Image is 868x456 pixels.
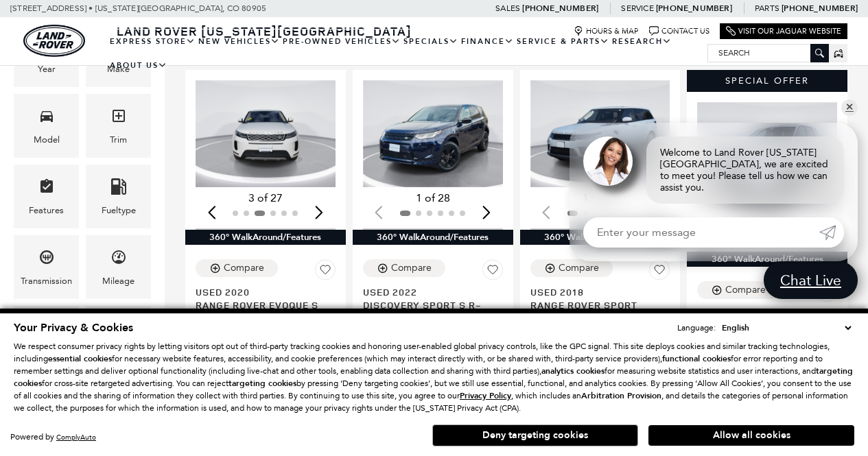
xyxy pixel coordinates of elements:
[196,285,336,311] a: Used 2020Range Rover Evoque S
[14,235,79,299] div: TransmissionTransmission
[611,29,673,53] a: Research
[697,307,827,320] span: Used 2024
[648,425,854,446] button: Allow all cookies
[697,102,840,209] div: 1 / 2
[14,306,79,370] div: EngineEngine
[110,104,127,132] span: Trim
[21,274,72,289] div: Transmission
[764,261,858,299] a: Chat Live
[460,391,511,400] a: Privacy Policy
[583,136,633,186] img: Agent profile photo
[460,29,515,53] a: Finance
[530,80,673,187] div: 1 / 2
[23,25,85,57] img: Land Rover
[725,284,766,296] div: Compare
[224,262,264,274] div: Compare
[363,259,445,277] button: Compare Vehicle
[363,191,503,206] div: 1 of 28
[530,298,660,324] span: Range Rover Sport HSE
[522,3,598,14] a: [PHONE_NUMBER]
[530,191,670,206] div: 1 of 30
[196,259,278,277] button: Compare Vehicle
[677,324,716,332] div: Language:
[583,217,819,248] input: Enter your message
[14,320,133,335] span: Your Privacy & Cookies
[363,80,506,187] img: 2022 Land Rover Discovery Sport S R-Dynamic 1
[726,26,841,36] a: Visit Our Jaguar Website
[773,271,848,289] span: Chat Live
[34,132,60,147] div: Model
[196,80,338,187] img: 2020 Land Rover Range Rover Evoque S 3
[363,285,503,324] a: Used 2022Discovery Sport S R-Dynamic
[108,53,169,77] a: About Us
[363,80,506,187] div: 1 / 2
[110,175,127,203] span: Fueltype
[196,80,338,187] div: 3 / 6
[117,23,412,39] span: Land Rover [US_STATE][GEOGRAPHIC_DATA]
[14,94,79,158] div: ModelModel
[110,245,127,274] span: Mileage
[10,3,266,13] a: [STREET_ADDRESS] • [US_STATE][GEOGRAPHIC_DATA], CO 80905
[107,62,130,77] div: Make
[315,259,336,285] button: Save Vehicle
[581,390,661,401] strong: Arbitration Provision
[48,353,112,364] strong: essential cookies
[649,26,709,36] a: Contact Us
[482,259,503,285] button: Save Vehicle
[310,197,329,228] div: Next slide
[38,62,56,77] div: Year
[432,424,638,446] button: Deny targeting cookies
[108,29,707,77] nav: Main Navigation
[478,197,496,228] div: Next slide
[10,433,96,442] div: Powered by
[656,3,732,14] a: [PHONE_NUMBER]
[621,3,653,13] span: Service
[697,307,837,333] a: Used 2024Discovery Sport S
[574,26,639,36] a: Hours & Map
[38,104,55,132] span: Model
[530,285,660,298] span: Used 2018
[515,29,611,53] a: Service & Parts
[530,259,613,277] button: Compare Vehicle
[649,259,670,285] button: Save Vehicle
[185,230,346,245] div: 360° WalkAround/Features
[755,3,779,13] span: Parts
[228,378,296,389] strong: targeting cookies
[86,306,151,370] div: ColorColor
[687,70,847,92] div: Special Offer
[646,136,844,204] div: Welcome to Land Rover [US_STATE][GEOGRAPHIC_DATA], we are excited to meet you! Please tell us how...
[495,3,520,13] span: Sales
[108,23,420,39] a: Land Rover [US_STATE][GEOGRAPHIC_DATA]
[197,29,281,53] a: New Vehicles
[110,132,127,147] div: Trim
[38,245,55,274] span: Transmission
[14,340,854,414] p: We respect consumer privacy rights by letting visitors opt out of third-party tracking cookies an...
[196,191,336,206] div: 3 of 27
[530,80,673,187] img: 2018 Land Rover Range Rover Sport HSE 1
[460,390,511,401] u: Privacy Policy
[102,203,136,218] div: Fueltype
[782,3,858,14] a: [PHONE_NUMBER]
[86,94,151,158] div: TrimTrim
[86,235,151,299] div: MileageMileage
[202,197,221,228] div: Previous slide
[281,29,402,53] a: Pre-Owned Vehicles
[391,262,432,274] div: Compare
[697,281,779,299] button: Compare Vehicle
[662,353,731,364] strong: functional cookies
[708,45,828,61] input: Search
[541,365,605,376] strong: analytics cookies
[363,285,493,298] span: Used 2022
[363,298,493,324] span: Discovery Sport S R-Dynamic
[86,165,151,228] div: FueltypeFueltype
[559,262,599,274] div: Compare
[402,29,460,53] a: Specials
[14,165,79,228] div: FeaturesFeatures
[718,321,854,335] select: Language Select
[196,298,325,311] span: Range Rover Evoque S
[56,433,96,442] a: ComplyAuto
[38,175,55,203] span: Features
[196,285,325,298] span: Used 2020
[530,285,670,324] a: Used 2018Range Rover Sport HSE
[819,217,844,248] a: Submit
